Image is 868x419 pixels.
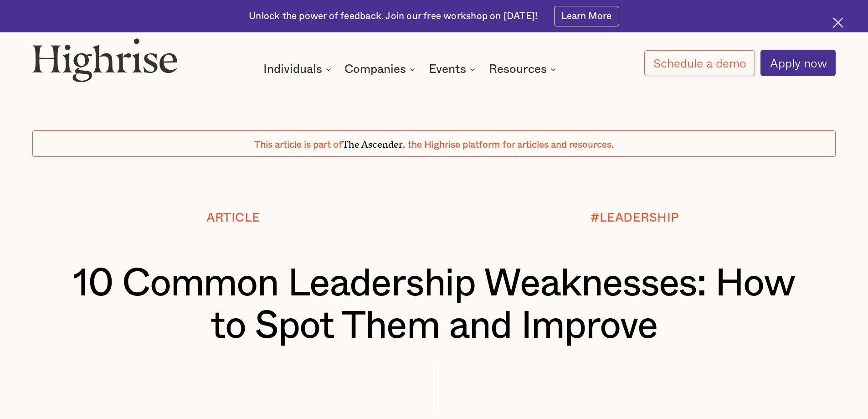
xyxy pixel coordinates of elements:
[66,263,802,348] h1: 10 Common Leadership Weaknesses: How to Spot Them and Improve
[554,6,619,26] a: Learn More
[249,10,538,23] div: Unlock the power of feedback. Join our free workshop on [DATE]!
[644,50,755,76] a: Schedule a demo
[429,64,466,75] div: Events
[489,64,559,75] div: Resources
[760,50,836,76] a: Apply now
[429,64,478,75] div: Events
[254,140,342,150] span: This article is part of
[32,38,177,82] img: Highrise logo
[403,140,614,150] span: , the Highrise platform for articles and resources.
[263,64,322,75] div: Individuals
[489,64,547,75] div: Resources
[342,136,403,148] span: The Ascender
[263,64,334,75] div: Individuals
[833,17,843,28] img: Cross icon
[344,64,406,75] div: Companies
[591,211,679,224] div: #LEADERSHIP
[344,64,418,75] div: Companies
[206,211,260,224] div: Article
